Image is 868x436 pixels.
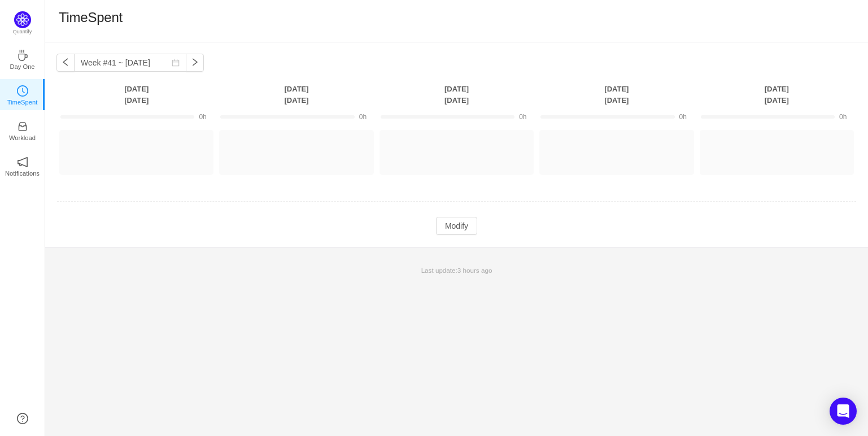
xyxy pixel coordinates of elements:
a: icon: notificationNotifications [17,160,28,171]
span: Last update: [421,267,492,274]
span: 0h [839,113,847,121]
th: [DATE] [DATE] [216,83,376,106]
div: Open Intercom Messenger [830,398,857,425]
button: icon: left [56,54,75,72]
th: [DATE] [DATE] [56,83,216,106]
span: 0h [519,113,526,121]
a: icon: question-circle [17,413,28,424]
a: icon: inboxWorkload [17,124,28,136]
button: Modify [436,217,477,235]
th: [DATE] [DATE] [697,83,857,106]
a: icon: coffeeDay One [17,53,28,64]
p: TimeSpent [7,97,38,107]
i: icon: notification [17,156,28,168]
p: Notifications [5,168,40,178]
i: icon: coffee [17,50,28,61]
img: Quantify [14,11,31,28]
span: 0h [679,113,687,121]
th: [DATE] [DATE] [536,83,696,106]
i: icon: calendar [172,59,180,67]
i: icon: inbox [17,121,28,132]
input: Select a week [74,54,186,72]
h1: TimeSpent [59,9,123,26]
button: icon: right [186,54,204,72]
a: icon: clock-circleTimeSpent [17,89,28,100]
span: 0h [359,113,367,121]
p: Day One [10,62,34,72]
span: 0h [199,113,206,121]
span: 3 hours ago [457,267,492,274]
i: icon: clock-circle [17,85,28,97]
th: [DATE] [DATE] [377,83,536,106]
p: Quantify [13,28,32,36]
p: Workload [9,133,36,143]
